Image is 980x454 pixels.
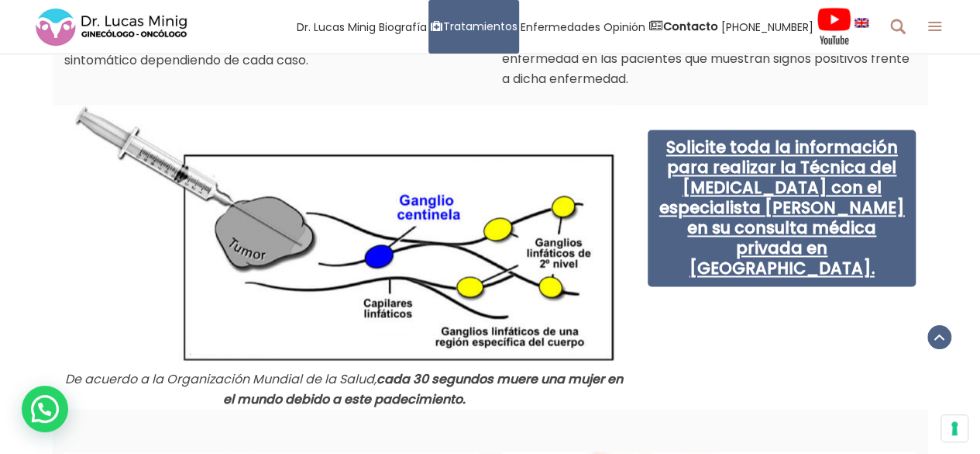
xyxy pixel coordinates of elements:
[854,18,868,27] img: language english
[817,7,851,46] img: Videos Youtube Ginecología
[22,386,68,432] div: WhatsApp contact
[659,136,905,279] a: Solicite toda la información para realizar la Técnica del [MEDICAL_DATA] con el especialista [PER...
[73,105,615,361] img: Ganglio Centinela
[297,18,376,36] span: Dr. Lucas Minig
[663,19,718,34] strong: Contacto
[65,369,623,407] em: De acuerdo a la Organización Mundial de la Salud,
[223,369,624,407] strong: cada 30 segundos muere una mujer en el mundo debido a este padecimiento.
[721,18,813,36] span: [PHONE_NUMBER]
[603,18,645,36] span: Opinión
[379,18,427,36] span: Biografía
[521,18,600,36] span: Enfermedades
[941,415,968,442] button: Sus preferencias de consentimiento para tecnologías de seguimiento
[443,18,518,36] span: Tratamientos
